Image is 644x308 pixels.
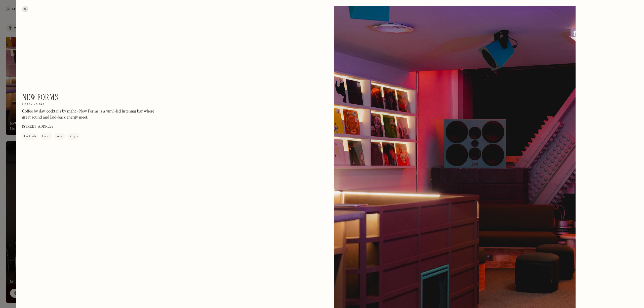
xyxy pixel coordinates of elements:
[22,103,45,107] h2: Listening bar
[22,124,55,130] p: [STREET_ADDRESS]
[24,134,36,139] div: Cocktails
[56,134,63,139] div: Wine
[42,134,50,139] div: Coffee
[69,134,78,139] div: Vinyls
[22,109,158,121] p: Coffee by day, cocktails by night - New Forms is a vinyl-led listening bar where great sound and ...
[22,92,58,102] h1: New Forms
